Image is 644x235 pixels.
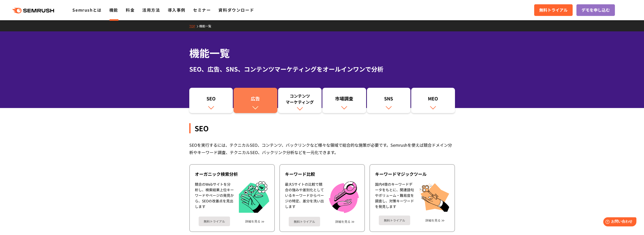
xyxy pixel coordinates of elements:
[168,7,185,13] a: 導入事例
[285,181,324,213] div: 最大5サイトの比較で競合の強みや差別化としているキーワードからページの特定、差分を洗い出します
[192,95,231,104] div: SEO
[236,95,275,104] div: 広告
[325,95,364,104] div: 市場調査
[234,88,277,113] a: 広告
[193,7,211,13] a: セミナー
[322,88,366,113] a: 市場調査
[539,7,568,13] span: 無料トライアル
[189,141,455,156] div: SEOを実行するには、テクニカルSEO、コンテンツ、バックリンクなど様々な領域で総合的な施策が必要です。Semrushを使えば競合ドメイン分析やキーワード調査、テクニカルSEO、バックリンク分析...
[199,217,230,226] a: 無料トライアル
[534,4,573,16] a: 無料トライアル
[379,216,410,225] a: 無料トライアル
[599,215,638,229] iframe: Help widget launcher
[329,181,359,213] img: キーワード比較
[335,220,350,223] a: 詳細を見る
[581,7,610,13] span: デモを申し込む
[126,7,135,13] a: 料金
[189,88,233,113] a: SEO
[142,7,160,13] a: 活用方法
[189,46,455,60] h1: 機能一覧
[367,88,411,113] a: SNS
[576,4,615,16] a: デモを申し込む
[189,24,199,28] a: TOP
[72,7,101,13] a: Semrushとは
[375,171,449,177] div: キーワードマジックツール
[239,181,269,213] img: オーガニック検索分析
[285,171,359,177] div: キーワード比較
[425,219,441,222] a: 詳細を見る
[195,171,269,177] div: オーガニック検索分析
[199,24,215,28] a: 機能一覧
[281,93,319,105] div: コンテンツ マーケティング
[245,220,260,223] a: 詳細を見る
[189,65,455,74] div: SEO、広告、SNS、コンテンツマーケティングをオールインワンで分析
[278,88,322,113] a: コンテンツマーケティング
[195,181,234,213] div: 競合のWebサイトを分析し、検索結果上位キーワードやページの発見から、SEOの改善点を見出します
[189,123,455,133] div: SEO
[289,217,320,226] a: 無料トライアル
[369,95,408,104] div: SNS
[109,7,118,13] a: 機能
[411,88,455,113] a: MEO
[414,95,452,104] div: MEO
[218,7,254,13] a: 資料ダウンロード
[419,181,449,212] img: キーワードマジックツール
[375,181,414,212] div: 国内4億のキーワードデータをもとに、関連語句やボリューム・難易度を調査し、対策キーワードを発見します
